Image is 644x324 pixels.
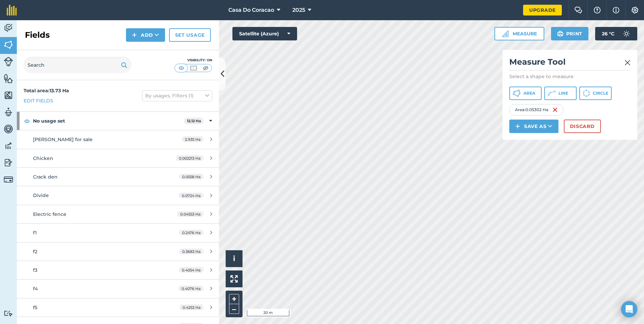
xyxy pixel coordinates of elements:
span: Area [523,91,535,96]
img: svg+xml;base64,PHN2ZyB4bWxucz0iaHR0cDovL3d3dy53My5vcmcvMjAwMC9zdmciIHdpZHRoPSIxNCIgaGVpZ2h0PSIyNC... [515,122,520,130]
span: 0.04553 Ha [177,211,203,217]
img: fieldmargin Logo [7,5,17,15]
span: 2025 [292,6,305,14]
img: svg+xml;base64,PHN2ZyB4bWxucz0iaHR0cDovL3d3dy53My5vcmcvMjAwMC9zdmciIHdpZHRoPSI1NiIgaGVpZ2h0PSI2MC... [4,40,13,50]
img: svg+xml;base64,PHN2ZyB4bWxucz0iaHR0cDovL3d3dy53My5vcmcvMjAwMC9zdmciIHdpZHRoPSI1MCIgaGVpZ2h0PSI0MC... [201,65,210,71]
strong: No usage set [33,112,184,130]
img: svg+xml;base64,PD94bWwgdmVyc2lvbj0iMS4wIiBlbmNvZGluZz0idXRmLTgiPz4KPCEtLSBHZW5lcmF0b3I6IEFkb2JlIE... [4,57,13,66]
span: Chicken [33,155,53,161]
button: Save as [509,120,558,133]
button: – [229,304,239,314]
div: Visibility: On [174,58,212,63]
a: f10.2476 Ha [17,224,219,242]
button: By usages, Filters (1) [142,90,212,101]
span: 0.4054 Ha [179,267,203,273]
strong: Total area : 13.73 Ha [24,88,69,94]
span: 0.3683 Ha [179,249,203,254]
a: Edit fields [24,97,53,104]
a: Divide0.0724 Ha [17,186,219,204]
span: f2 [33,249,37,255]
span: Electric fence [33,211,66,217]
span: [PERSON_NAME] for sale [33,136,93,142]
button: Satellite (Azure) [232,27,297,40]
img: svg+xml;base64,PHN2ZyB4bWxucz0iaHR0cDovL3d3dy53My5vcmcvMjAwMC9zdmciIHdpZHRoPSI1MCIgaGVpZ2h0PSI0MC... [189,65,198,71]
a: Crack den0.0558 Ha [17,168,219,186]
span: Divide [33,192,49,198]
button: + [229,294,239,304]
span: Crack den [33,174,58,180]
button: Circle [579,87,612,100]
img: svg+xml;base64,PD94bWwgdmVyc2lvbj0iMS4wIiBlbmNvZGluZz0idXRmLTgiPz4KPCEtLSBHZW5lcmF0b3I6IEFkb2JlIE... [4,158,13,168]
img: svg+xml;base64,PD94bWwgdmVyc2lvbj0iMS4wIiBlbmNvZGluZz0idXRmLTgiPz4KPCEtLSBHZW5lcmF0b3I6IEFkb2JlIE... [620,27,633,40]
span: 0.0724 Ha [179,193,203,198]
span: 26 ° C [602,27,614,40]
span: 0.2476 Ha [179,230,203,235]
a: f20.3683 Ha [17,242,219,261]
button: Line [544,87,577,100]
div: Open Intercom Messenger [621,301,637,317]
button: Add [126,28,165,42]
span: 0.0558 Ha [179,174,203,180]
h2: Fields [25,30,50,40]
a: [PERSON_NAME] for sale2.935 Ha [17,130,219,149]
button: 26 °C [595,27,637,40]
a: Electric fence0.04553 Ha [17,205,219,223]
button: Print [551,27,589,40]
span: f3 [33,267,37,273]
span: 2.935 Ha [182,136,203,142]
img: svg+xml;base64,PHN2ZyB4bWxucz0iaHR0cDovL3d3dy53My5vcmcvMjAwMC9zdmciIHdpZHRoPSIxNiIgaGVpZ2h0PSIyNC... [552,106,558,114]
img: svg+xml;base64,PD94bWwgdmVyc2lvbj0iMS4wIiBlbmNvZGluZz0idXRmLTgiPz4KPCEtLSBHZW5lcmF0b3I6IEFkb2JlIE... [4,107,13,117]
a: f40.4076 Ha [17,280,219,298]
span: 0.4253 Ha [180,304,203,310]
div: No usage set12.12 Ha [17,112,219,130]
a: Set usage [169,28,211,42]
img: Four arrows, one pointing top left, one top right, one bottom right and the last bottom left [230,275,238,283]
img: svg+xml;base64,PD94bWwgdmVyc2lvbj0iMS4wIiBlbmNvZGluZz0idXRmLTgiPz4KPCEtLSBHZW5lcmF0b3I6IEFkb2JlIE... [4,124,13,134]
img: svg+xml;base64,PHN2ZyB4bWxucz0iaHR0cDovL3d3dy53My5vcmcvMjAwMC9zdmciIHdpZHRoPSI1MCIgaGVpZ2h0PSI0MC... [177,65,186,71]
span: Line [558,91,568,96]
img: svg+xml;base64,PHN2ZyB4bWxucz0iaHR0cDovL3d3dy53My5vcmcvMjAwMC9zdmciIHdpZHRoPSI1NiIgaGVpZ2h0PSI2MC... [4,90,13,100]
img: svg+xml;base64,PD94bWwgdmVyc2lvbj0iMS4wIiBlbmNvZGluZz0idXRmLTgiPz4KPCEtLSBHZW5lcmF0b3I6IEFkb2JlIE... [4,310,13,317]
button: i [226,250,243,267]
img: svg+xml;base64,PHN2ZyB4bWxucz0iaHR0cDovL3d3dy53My5vcmcvMjAwMC9zdmciIHdpZHRoPSIxOSIgaGVpZ2h0PSIyNC... [557,30,563,38]
strong: 12.12 Ha [187,119,201,123]
img: Ruler icon [502,30,509,37]
a: Upgrade [523,5,562,15]
div: Area : 0.05302 Ha [509,104,563,116]
h2: Measure Tool [509,57,631,70]
img: svg+xml;base64,PD94bWwgdmVyc2lvbj0iMS4wIiBlbmNvZGluZz0idXRmLTgiPz4KPCEtLSBHZW5lcmF0b3I6IEFkb2JlIE... [4,141,13,151]
a: f50.4253 Ha [17,298,219,317]
img: Two speech bubbles overlapping with the left bubble in the forefront [574,7,582,13]
a: f30.4054 Ha [17,261,219,279]
img: svg+xml;base64,PHN2ZyB4bWxucz0iaHR0cDovL3d3dy53My5vcmcvMjAwMC9zdmciIHdpZHRoPSIxOCIgaGVpZ2h0PSIyNC... [24,117,30,125]
img: svg+xml;base64,PHN2ZyB4bWxucz0iaHR0cDovL3d3dy53My5vcmcvMjAwMC9zdmciIHdpZHRoPSI1NiIgaGVpZ2h0PSI2MC... [4,73,13,84]
input: Search [24,57,131,73]
button: Area [509,87,542,100]
span: Casa Do Coracao [228,6,274,14]
img: A question mark icon [593,7,601,13]
button: Measure [494,27,544,40]
img: A cog icon [631,7,639,13]
img: svg+xml;base64,PHN2ZyB4bWxucz0iaHR0cDovL3d3dy53My5vcmcvMjAwMC9zdmciIHdpZHRoPSIxNCIgaGVpZ2h0PSIyNC... [132,31,137,39]
span: f5 [33,304,37,311]
button: Discard [564,120,601,133]
a: Chicken0.002213 Ha [17,149,219,167]
span: 0.4076 Ha [179,286,203,291]
p: Select a shape to measure [509,73,631,80]
img: svg+xml;base64,PHN2ZyB4bWxucz0iaHR0cDovL3d3dy53My5vcmcvMjAwMC9zdmciIHdpZHRoPSIyMiIgaGVpZ2h0PSIzMC... [624,59,631,67]
img: svg+xml;base64,PHN2ZyB4bWxucz0iaHR0cDovL3d3dy53My5vcmcvMjAwMC9zdmciIHdpZHRoPSIxOSIgaGVpZ2h0PSIyNC... [121,61,127,69]
span: 0.002213 Ha [176,155,203,161]
span: f1 [33,230,37,236]
img: svg+xml;base64,PD94bWwgdmVyc2lvbj0iMS4wIiBlbmNvZGluZz0idXRmLTgiPz4KPCEtLSBHZW5lcmF0b3I6IEFkb2JlIE... [4,175,13,184]
span: i [233,254,235,263]
span: f4 [33,286,38,292]
img: svg+xml;base64,PD94bWwgdmVyc2lvbj0iMS4wIiBlbmNvZGluZz0idXRmLTgiPz4KPCEtLSBHZW5lcmF0b3I6IEFkb2JlIE... [4,23,13,33]
span: Circle [593,91,608,96]
img: svg+xml;base64,PHN2ZyB4bWxucz0iaHR0cDovL3d3dy53My5vcmcvMjAwMC9zdmciIHdpZHRoPSIxNyIgaGVpZ2h0PSIxNy... [613,6,619,14]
